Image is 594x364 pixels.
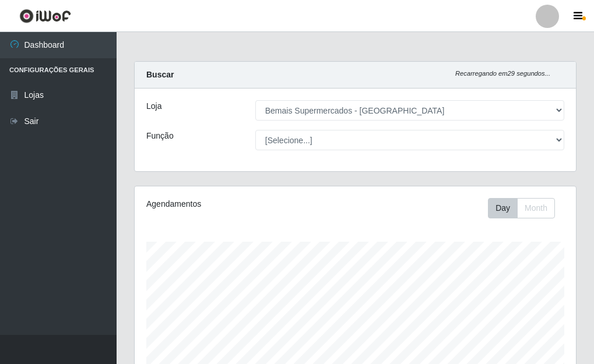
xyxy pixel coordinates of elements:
label: Loja [146,100,161,112]
div: Agendamentos [146,198,310,210]
label: Função [146,130,174,142]
div: First group [488,198,555,218]
div: Toolbar with button groups [488,198,564,218]
strong: Buscar [146,70,174,79]
img: CoreUI Logo [19,9,71,23]
i: Recarregando em 29 segundos... [455,70,550,77]
button: Month [517,198,555,218]
button: Day [488,198,518,218]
